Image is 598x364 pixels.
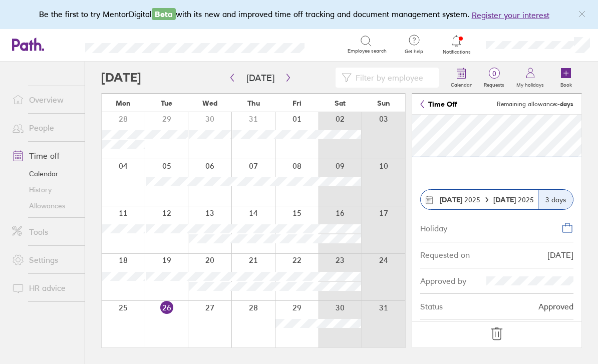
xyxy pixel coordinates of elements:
a: Notifications [440,34,473,55]
span: Get help [398,49,430,55]
div: Requested on [420,250,470,259]
a: HR advice [4,278,85,298]
a: 0Requests [478,62,510,94]
span: Fri [292,99,302,107]
span: 0 [478,70,510,78]
a: Calendar [445,62,478,94]
label: My holidays [510,79,550,88]
span: Remaining allowance: [497,101,573,108]
span: Beta [152,8,176,20]
div: Approved [538,302,573,311]
a: Tools [4,222,85,242]
span: Sat [335,99,346,107]
a: People [4,118,85,138]
input: Filter by employee [352,68,433,87]
strong: [DATE] [493,195,518,204]
a: Settings [4,250,85,270]
a: My holidays [510,62,550,94]
label: Calendar [445,79,478,88]
span: Mon [116,99,131,107]
div: Search [332,40,357,49]
span: Notifications [440,49,473,55]
label: Book [554,79,578,88]
strong: - days [557,100,573,108]
a: Allowances [4,198,85,214]
span: Sun [377,99,390,107]
button: [DATE] [238,70,282,86]
label: Requests [478,79,510,88]
span: 2025 [493,196,534,204]
strong: [DATE] [440,195,462,204]
a: Calendar [4,166,85,182]
a: History [4,182,85,198]
a: Time Off [420,100,457,108]
a: Time off [4,146,85,166]
a: Overview [4,90,85,110]
div: 3 days [538,190,573,209]
span: 2025 [440,196,480,204]
button: Register your interest [472,9,549,21]
span: Thu [247,99,260,107]
a: Book [550,62,582,94]
div: Be the first to try MentorDigital with its new and improved time off tracking and document manage... [39,8,559,21]
span: Tue [161,99,172,107]
div: Approved by [420,276,466,285]
span: Wed [202,99,217,107]
div: Status [420,302,443,311]
span: Employee search [348,48,387,54]
div: [DATE] [547,250,573,259]
div: Holiday [420,222,447,233]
